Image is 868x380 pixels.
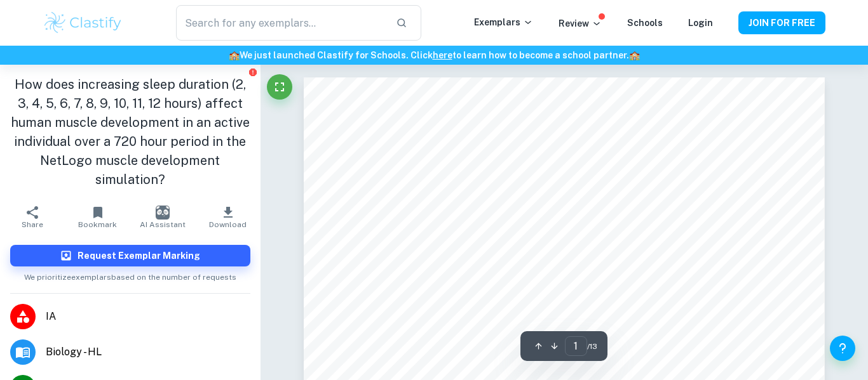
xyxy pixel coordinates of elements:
span: Download [209,220,247,229]
p: Exemplars [474,15,533,29]
button: Download [195,199,260,235]
span: Biology - HL [46,344,250,360]
button: Help and Feedback [830,336,855,361]
a: here [433,50,452,60]
button: Bookmark [65,199,130,235]
button: Report issue [248,67,258,77]
p: Review [559,16,602,30]
span: AI Assistant [140,220,186,229]
span: 🏫 [629,50,640,60]
h6: We just launched Clastify for Schools. Click to learn how to become a school partner. [3,48,865,62]
button: Request Exemplar Marking [10,245,250,266]
span: Share [22,220,43,229]
span: IA [46,309,250,324]
span: We prioritize exemplars based on the number of requests [24,266,236,283]
h1: How does increasing sleep duration (2, 3, 4, 5, 6, 7, 8, 9, 10, 11, 12 hours) affect human muscle... [10,75,250,189]
span: 🏫 [229,50,240,60]
img: Clastify logo [43,10,123,36]
a: Login [688,18,713,28]
input: Search for any exemplars... [176,5,386,41]
a: Schools [627,18,663,28]
span: Bookmark [78,220,117,229]
button: AI Assistant [130,199,195,235]
h6: Request Exemplar Marking [78,249,200,263]
span: / 13 [587,341,597,352]
img: AI Assistant [156,206,170,219]
button: Fullscreen [267,74,292,100]
button: JOIN FOR FREE [738,11,825,34]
